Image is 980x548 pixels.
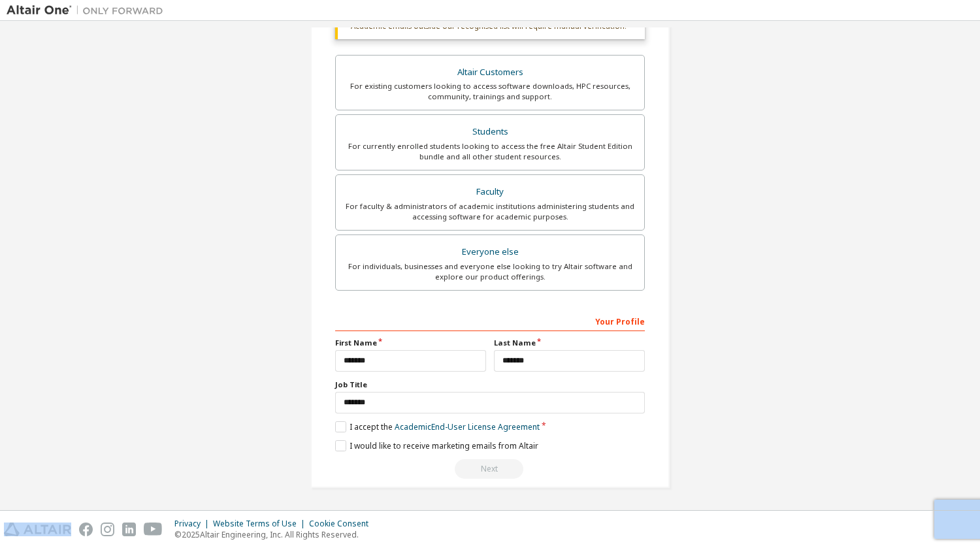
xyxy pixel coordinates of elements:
[122,523,136,536] img: linkedin.svg
[344,123,636,141] div: Students
[344,63,636,82] div: Altair Customers
[335,421,540,432] label: I accept the
[174,529,376,540] p: © 2025 Altair Engineering, Inc. All Rights Reserved.
[4,523,71,536] img: altair_logo.svg
[335,459,645,479] div: Provide a valid email to continue
[344,201,636,222] div: For faculty & administrators of academic institutions administering students and accessing softwa...
[101,523,114,536] img: instagram.svg
[7,4,170,17] img: Altair One
[344,81,636,102] div: For existing customers looking to access software downloads, HPC resources, community, trainings ...
[344,141,636,162] div: For currently enrolled students looking to access the free Altair Student Edition bundle and all ...
[344,243,636,261] div: Everyone else
[335,338,486,348] label: First Name
[335,379,645,390] label: Job Title
[79,523,93,536] img: facebook.svg
[174,519,213,529] div: Privacy
[344,183,636,201] div: Faculty
[309,519,376,529] div: Cookie Consent
[213,519,309,529] div: Website Terms of Use
[335,310,645,331] div: Your Profile
[335,440,538,451] label: I would like to receive marketing emails from Altair
[395,421,540,432] a: Academic End-User License Agreement
[494,338,645,348] label: Last Name
[344,261,636,282] div: For individuals, businesses and everyone else looking to try Altair software and explore our prod...
[144,523,163,536] img: youtube.svg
